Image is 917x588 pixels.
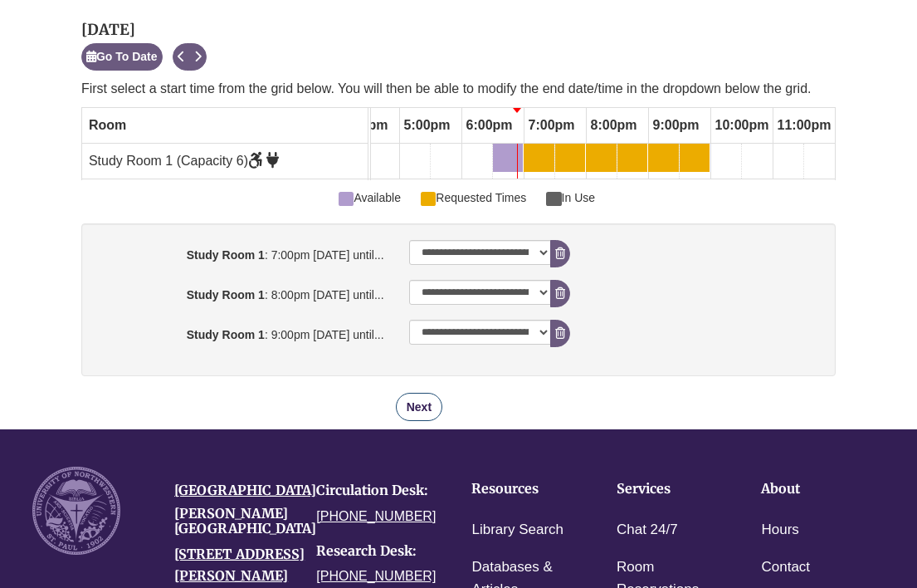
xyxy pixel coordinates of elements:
[173,43,190,71] button: Previous
[189,43,207,71] button: Next
[617,518,678,542] a: Chat 24/7
[761,518,798,542] a: Hours
[316,569,436,583] a: [PHONE_NUMBER]
[81,22,207,38] h2: [DATE]
[89,154,280,168] span: Study Room 1 (Capacity 6)
[711,111,773,140] span: 10:00pm
[421,189,526,207] span: Requested Times
[174,482,316,498] a: [GEOGRAPHIC_DATA]
[649,111,704,140] span: 9:00pm
[81,79,836,99] p: First select a start time from the grid below. You will then be able to modify the end date/time ...
[316,544,433,559] h4: Research Desk:
[85,280,397,304] label: : 8:00pm [DATE] until...
[85,240,397,264] label: : 7:00pm [DATE] until...
[648,144,679,172] a: 9:00pm Thursday, September 18, 2025 - Study Room 1 - Available
[396,393,442,421] button: Next
[524,144,554,172] a: 7:00pm Thursday, September 18, 2025 - Study Room 1 - Available
[85,320,397,344] label: : 9:00pm [DATE] until...
[773,111,836,140] span: 11:00pm
[555,144,585,172] a: 7:30pm Thursday, September 18, 2025 - Study Room 1 - Available
[680,144,710,172] a: 9:30pm Thursday, September 18, 2025 - Study Room 1 - Available
[462,111,517,140] span: 6:00pm
[81,43,163,71] button: Go To Date
[617,144,647,172] a: 8:30pm Thursday, September 18, 2025 - Study Room 1 - Available
[471,518,563,542] a: Library Search
[89,118,126,132] span: Room
[524,111,579,140] span: 7:00pm
[586,144,617,172] a: 8:00pm Thursday, September 18, 2025 - Study Room 1 - Available
[187,288,265,301] strong: Study Room 1
[174,507,291,536] h4: [PERSON_NAME][GEOGRAPHIC_DATA]
[316,509,436,523] a: [PHONE_NUMBER]
[187,248,265,262] strong: Study Room 1
[471,482,565,497] h4: Resources
[493,144,523,172] a: 6:30pm Thursday, September 18, 2025 - Study Room 1 - Available
[546,189,595,207] span: In Use
[339,189,401,207] span: Available
[187,328,265,341] strong: Study Room 1
[587,111,641,140] span: 8:00pm
[81,223,836,421] div: booking form
[32,467,120,555] img: UNW seal
[400,111,455,140] span: 5:00pm
[761,556,810,580] a: Contact
[316,483,433,498] h4: Circulation Desk:
[761,482,855,497] h4: About
[617,482,710,497] h4: Services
